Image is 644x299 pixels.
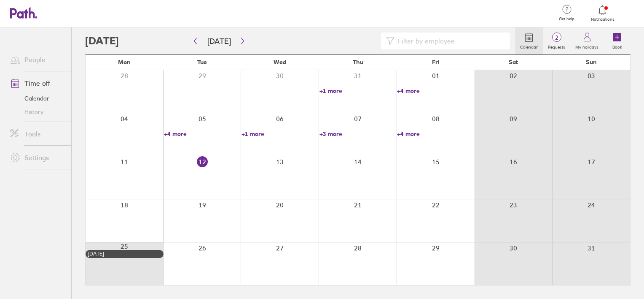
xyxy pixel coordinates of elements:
span: Get help [553,16,580,22]
span: Sat [509,59,518,65]
a: Tools [3,125,71,142]
a: +1 more [241,130,319,138]
a: +4 more [164,130,241,138]
div: [DATE] [88,251,161,257]
label: My holidays [570,42,604,50]
span: Thu [353,59,363,65]
label: Book [607,42,627,50]
span: Wed [274,59,286,65]
a: People [3,51,71,68]
a: Time off [3,75,71,92]
span: Fri [432,59,440,65]
span: 2 [543,34,570,41]
a: Notifications [589,4,616,22]
a: 2Requests [543,27,570,54]
label: Calendar [515,42,543,50]
a: Calendar [515,27,543,54]
label: Requests [543,42,570,50]
a: Book [604,27,631,54]
span: Sun [586,59,597,65]
input: Filter by employee [394,33,505,49]
span: Notifications [589,17,616,22]
a: Calendar [3,92,71,105]
a: +4 more [397,130,474,138]
a: My holidays [570,27,604,54]
a: History [3,105,71,119]
button: [DATE] [201,34,238,48]
a: Settings [3,149,71,166]
span: Mon [118,59,131,65]
a: +3 more [319,130,397,138]
a: +4 more [397,87,474,95]
a: +1 more [319,87,397,95]
span: Tue [197,59,207,65]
